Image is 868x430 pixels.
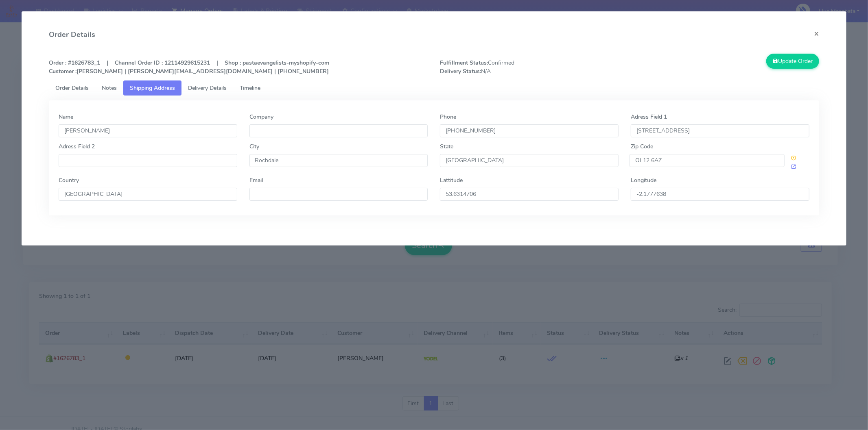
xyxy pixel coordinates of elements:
[49,29,95,40] h4: Order Details
[807,23,826,44] button: Close
[440,67,481,75] strong: Delivery Status:
[440,176,463,185] label: Lattitude
[631,113,667,121] label: Adress Field 1
[631,176,656,185] label: Longitude
[59,142,95,151] label: Adress Field 2
[59,176,79,185] label: Country
[55,84,89,92] span: Order Details
[440,142,453,151] label: State
[249,113,273,121] label: Company
[130,84,175,92] span: Shipping Address
[249,142,259,151] label: City
[631,142,653,151] label: Zip Code
[49,59,329,75] strong: Order : #1626783_1 | Channel Order ID : 12114929615231 | Shop : pastaevangelists-myshopify-com [P...
[766,54,819,69] button: Update Order
[240,84,260,92] span: Timeline
[188,84,227,92] span: Delivery Details
[49,80,819,96] ul: Tabs
[440,113,456,121] label: Phone
[440,59,488,67] strong: Fulfillment Status:
[49,67,77,75] strong: Customer :
[434,59,630,76] span: Confirmed N/A
[102,84,117,92] span: Notes
[59,113,73,121] label: Name
[249,176,263,185] label: Email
